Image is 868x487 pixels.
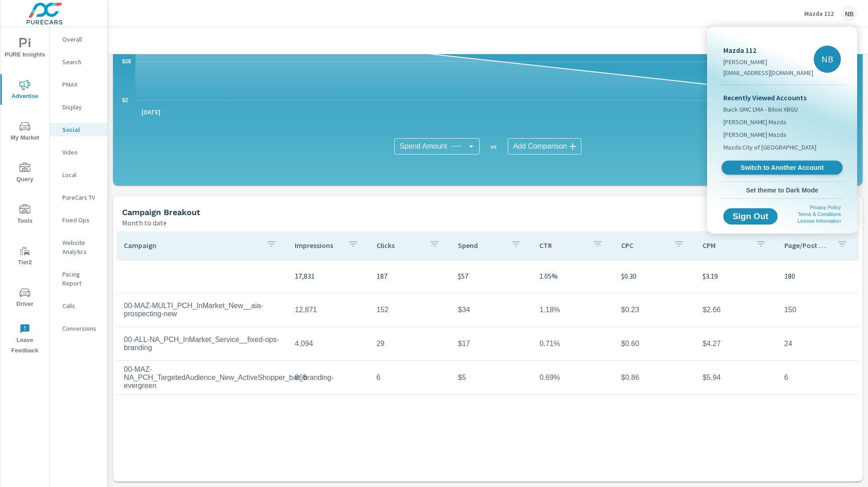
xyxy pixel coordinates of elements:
div: NB [814,46,841,73]
a: Switch to Another Account [722,161,843,175]
p: [PERSON_NAME] [723,57,813,66]
span: Mazda City of [GEOGRAPHIC_DATA] [723,143,816,152]
span: Buick GMC LMA - Biloxi XBGU [723,105,798,114]
span: Switch to Another Account [726,164,837,172]
a: Terms & Conditions [798,211,841,217]
p: Mazda 112 [723,45,813,56]
span: [PERSON_NAME] Mazda [723,117,786,126]
span: Sign Out [731,212,770,220]
a: License Information [797,218,841,224]
a: Privacy Policy [810,205,841,210]
button: Sign Out [723,208,778,225]
span: Set theme to Dark Mode [723,186,841,194]
span: [PERSON_NAME] Mazda [723,130,786,139]
p: Recently Viewed Accounts [723,92,841,103]
button: Set theme to Dark Mode [720,182,844,198]
p: [EMAIL_ADDRESS][DOMAIN_NAME] [723,68,813,77]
